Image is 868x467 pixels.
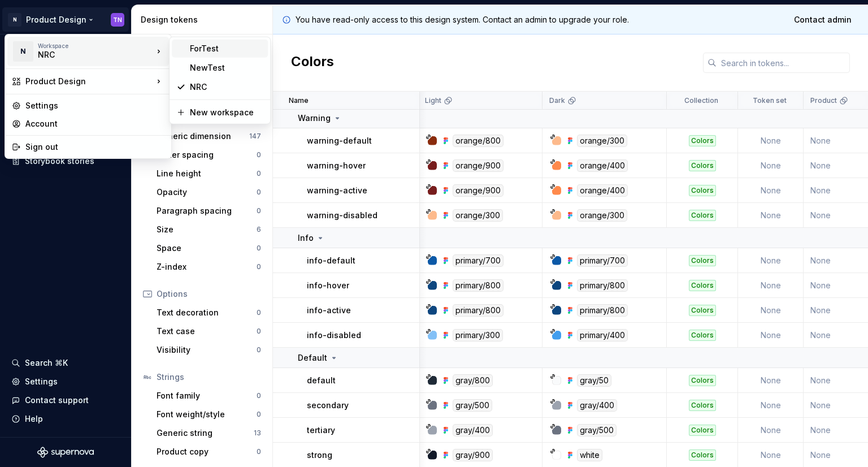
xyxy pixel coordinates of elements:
div: Product Design [25,76,153,87]
div: Account [25,118,164,129]
div: Workspace [38,42,153,49]
div: ForTest [190,43,263,54]
div: NewTest [190,62,263,73]
div: Settings [25,100,164,111]
div: NRC [38,49,134,60]
div: New workspace [190,107,263,118]
div: Sign out [25,141,164,153]
div: NRC [190,81,263,93]
div: N [13,41,33,62]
